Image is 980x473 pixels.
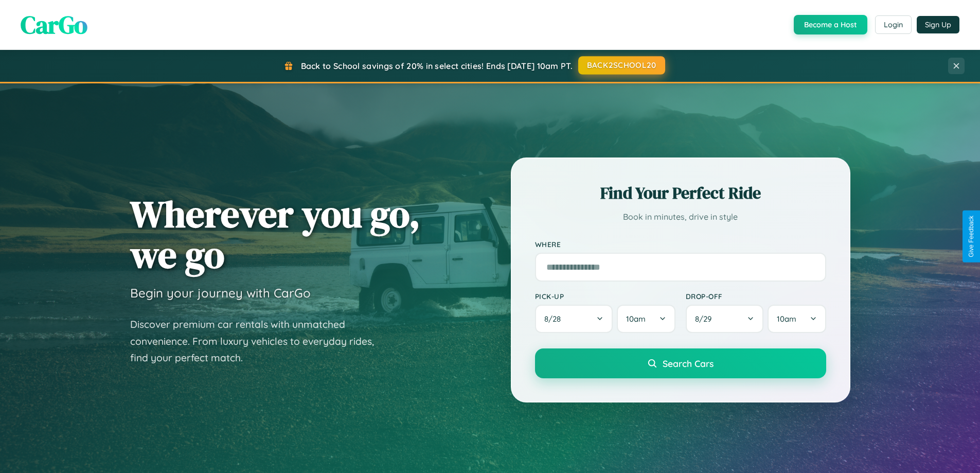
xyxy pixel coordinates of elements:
label: Pick-up [535,292,675,301]
span: 8 / 29 [695,314,717,324]
button: Sign Up [917,16,959,33]
span: Back to School savings of 20% in select cities! Ends [DATE] 10am PT. [301,61,573,71]
div: Give Feedback [968,216,975,257]
button: 10am [617,305,675,333]
span: 10am [626,314,646,324]
button: BACK2SCHOOL20 [578,56,665,75]
button: Search Cars [535,348,826,378]
button: 8/29 [686,305,764,333]
button: 10am [768,305,826,333]
span: Search Cars [663,358,714,369]
span: 10am [777,314,796,324]
h2: Find Your Perfect Ride [535,182,826,204]
span: 8 / 28 [544,314,566,324]
h3: Begin your journey with CarGo [130,285,311,301]
p: Book in minutes, drive in style [535,209,826,224]
label: Where [535,240,826,249]
h1: Wherever you go, we go [130,194,420,275]
button: Login [875,15,912,34]
button: Become a Host [794,15,867,34]
p: Discover premium car rentals with unmatched convenience. From luxury vehicles to everyday rides, ... [130,316,387,366]
span: CarGo [21,8,87,42]
label: Drop-off [686,292,826,301]
button: 8/28 [535,305,613,333]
